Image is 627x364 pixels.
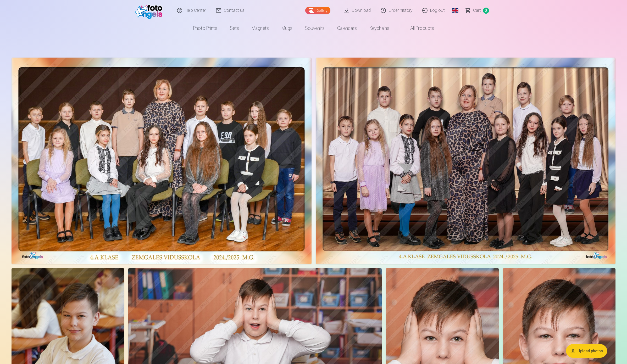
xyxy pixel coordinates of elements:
[566,344,607,358] button: Upload photos
[299,21,331,36] a: Souvenirs
[363,21,396,36] a: Keychains
[473,7,481,14] span: Сart
[275,21,299,36] a: Mugs
[245,21,275,36] a: Magnets
[135,2,165,19] img: /fa1
[331,21,363,36] a: Calendars
[305,7,330,14] a: Gallery
[396,21,440,36] a: All products
[187,21,224,36] a: Photo prints
[483,8,489,14] span: 0
[224,21,245,36] a: Sets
